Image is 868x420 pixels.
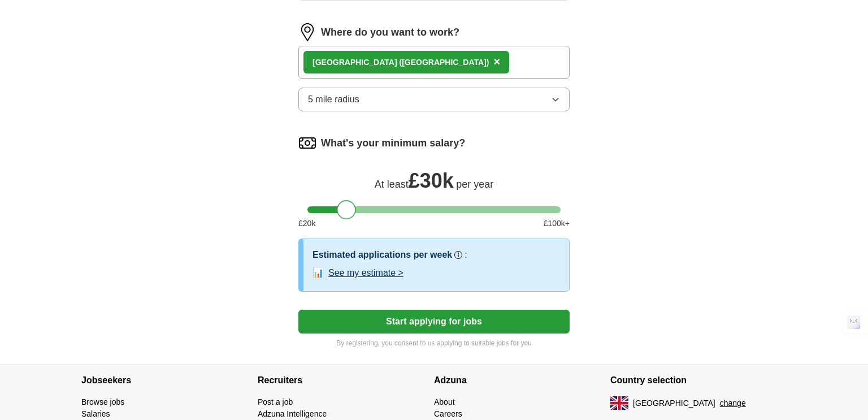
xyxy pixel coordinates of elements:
img: UK flag [610,396,628,410]
h4: Country selection [610,365,787,396]
span: [GEOGRAPHIC_DATA] [633,397,715,409]
span: per year [456,179,493,190]
h3: : [465,248,467,262]
label: Where do you want to work? [321,25,459,40]
a: About [434,397,455,406]
label: What's your minimum salary? [321,136,465,151]
a: Salaries [81,409,110,418]
span: 📊 [313,266,324,280]
h3: Estimated applications per week [313,248,452,262]
a: Browse jobs [81,397,124,406]
span: × [493,55,500,68]
span: At least [375,179,409,190]
button: Start applying for jobs [298,310,570,334]
a: Careers [434,409,462,418]
button: See my estimate > [328,266,403,280]
strong: [GEOGRAPHIC_DATA] [313,58,397,67]
a: Adzuna Intelligence [258,409,327,418]
span: 5 mile radius [308,93,359,106]
button: 5 mile radius [298,88,570,111]
img: salary.png [298,134,316,152]
button: × [493,54,500,71]
img: location.png [298,23,316,41]
span: £ 20 k [298,218,315,230]
p: By registering, you consent to us applying to suitable jobs for you [298,338,570,348]
span: £ 30k [409,169,454,192]
span: ([GEOGRAPHIC_DATA]) [399,58,489,67]
button: change [720,397,746,409]
a: Post a job [258,397,293,406]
